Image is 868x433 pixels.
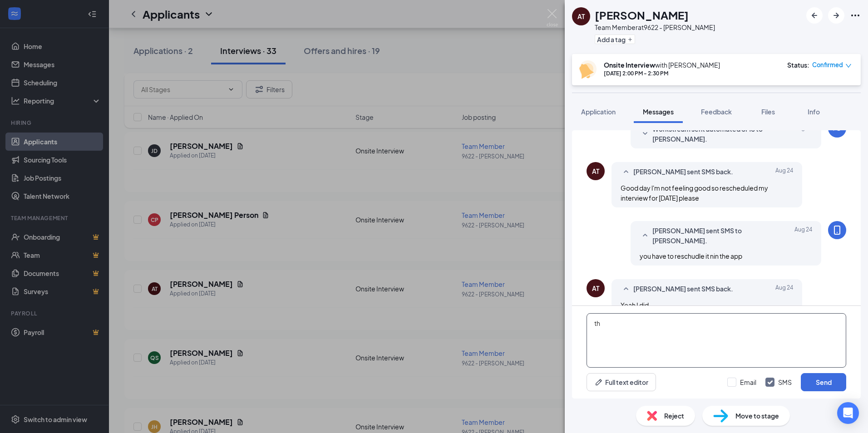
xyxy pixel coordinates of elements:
[808,108,820,116] span: Info
[640,230,651,241] svg: SmallChevronUp
[812,60,843,69] span: Confirmed
[832,225,843,236] svg: MobileSms
[850,10,861,21] svg: Ellipses
[735,411,779,421] span: Move to stage
[761,108,775,116] span: Files
[604,69,720,77] div: [DATE] 2:00 PM - 2:30 PM
[595,34,635,44] button: PlusAdd a tag
[587,373,656,391] button: Full text editorPen
[643,108,674,116] span: Messages
[621,284,631,295] svg: SmallChevronUp
[828,7,844,24] button: ArrowRight
[787,60,809,69] div: Status :
[806,7,823,24] button: ArrowLeftNew
[595,7,689,23] h1: [PERSON_NAME]
[652,226,771,246] span: [PERSON_NAME] sent SMS to [PERSON_NAME].
[621,184,768,202] span: Good day l'm not feeling good so rescheduled my interview for [DATE] please
[640,128,651,139] svg: SmallChevronDown
[581,108,616,116] span: Application
[775,284,793,295] span: Aug 24
[621,301,649,309] span: Yeah I did
[592,167,599,176] div: AT
[592,284,599,293] div: AT
[640,252,742,260] span: you have to reschudle it nin the app
[587,313,846,368] textarea: th
[794,124,812,144] span: Aug 24
[604,60,720,69] div: with [PERSON_NAME]
[633,167,733,177] span: [PERSON_NAME] sent SMS back.
[621,167,631,177] svg: SmallChevronUp
[794,226,812,246] span: Aug 24
[595,23,715,32] div: Team Member at 9622 - [PERSON_NAME]
[604,61,655,69] b: Onsite Interview
[594,378,603,387] svg: Pen
[652,124,771,144] span: Workstream sent automated SMS to [PERSON_NAME].
[627,37,633,42] svg: Plus
[775,167,793,177] span: Aug 24
[633,284,733,295] span: [PERSON_NAME] sent SMS back.
[701,108,732,116] span: Feedback
[809,10,820,21] svg: ArrowLeftNew
[845,63,852,69] span: down
[664,411,684,421] span: Reject
[577,12,585,21] div: AT
[831,10,842,21] svg: ArrowRight
[837,402,859,424] div: Open Intercom Messenger
[801,373,846,391] button: Send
